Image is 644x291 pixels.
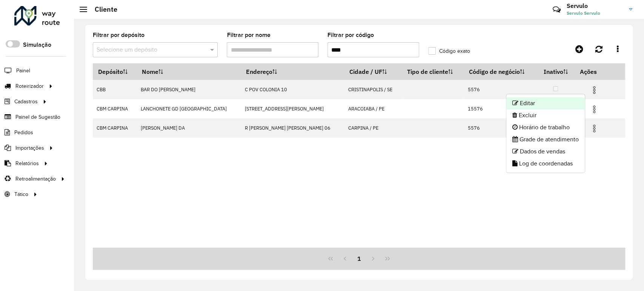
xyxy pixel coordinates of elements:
td: [PERSON_NAME] DA [137,118,241,138]
label: Simulação [23,40,51,49]
th: Inativo [536,64,575,80]
li: Dados de vendas [506,145,585,158]
td: ARACOIABA / PE [344,99,402,118]
th: Código de negócio [464,64,536,80]
td: BAR DO [PERSON_NAME] [137,80,241,99]
button: 1 [352,251,366,266]
th: Depósito [93,64,137,80]
span: Painel [16,67,30,75]
li: Horário de trabalho [506,121,585,133]
td: [STREET_ADDRESS][PERSON_NAME] [241,99,344,118]
span: Retroalimentação [15,175,56,183]
td: CRISTINAPOLIS / SE [344,80,402,99]
td: 15576 [464,99,536,118]
th: Cidade / UF [344,64,402,80]
li: Excluir [506,109,585,121]
span: Roteirizador [15,82,44,90]
th: Endereço [241,64,344,80]
span: Painel de Sugestão [15,113,60,121]
td: R [PERSON_NAME] [PERSON_NAME] 06 [241,118,344,138]
th: Nome [137,64,241,80]
a: Contato Rápido [549,2,565,18]
td: CBM CARPINA [93,118,137,138]
span: Relatórios [15,159,39,167]
span: Tático [14,190,28,198]
label: Filtrar por depósito [93,31,144,40]
li: Log de coordenadas [506,158,585,170]
span: Importações [15,144,44,152]
td: CARPINA / PE [344,118,402,138]
li: Editar [506,97,585,109]
td: LANCHONETE GD [GEOGRAPHIC_DATA] [137,99,241,118]
span: Pedidos [14,129,33,136]
th: Tipo de cliente [402,64,464,80]
span: Cadastros [14,98,38,106]
th: Ações [575,64,620,80]
label: Código exato [428,47,470,55]
h3: Servulo [567,2,623,9]
td: 5576 [464,118,536,138]
span: Servulo Servulo [567,10,623,17]
td: CBB [93,80,137,99]
td: 5576 [464,80,536,99]
label: Filtrar por nome [227,31,270,40]
li: Grade de atendimento [506,133,585,145]
label: Filtrar por código [327,31,374,40]
h2: Cliente [87,5,117,14]
td: CBM CARPINA [93,99,137,118]
td: C POV COLONIA 10 [241,80,344,99]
